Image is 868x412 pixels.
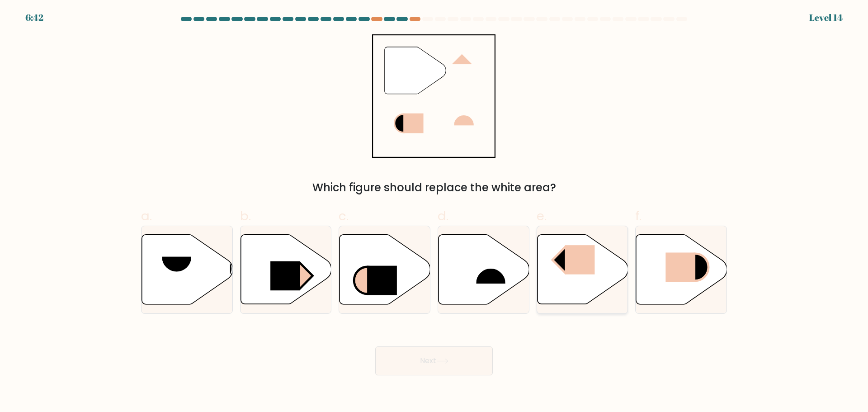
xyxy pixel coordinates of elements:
span: a. [141,207,152,225]
span: e. [537,207,547,225]
g: " [385,47,446,94]
div: 6:42 [25,11,43,24]
span: b. [240,207,251,225]
button: Next [375,346,493,375]
div: Which figure should replace the white area? [146,180,722,196]
div: Level 14 [809,11,843,24]
span: c. [339,207,349,225]
span: d. [438,207,448,225]
span: f. [635,207,642,225]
